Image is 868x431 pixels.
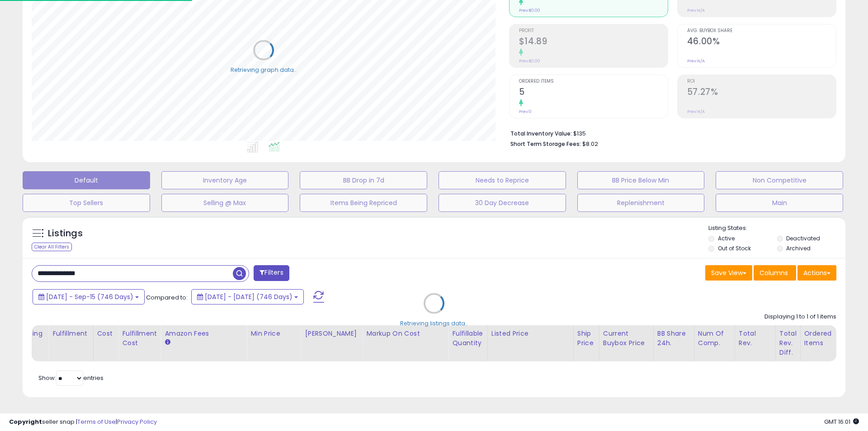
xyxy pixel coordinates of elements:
[519,87,668,99] h2: 5
[824,417,859,426] span: 2025-09-16 16:01 GMT
[577,171,705,189] button: BB Price Below Min
[510,130,572,137] b: Total Inventory Value:
[519,28,668,33] span: Profit
[687,58,705,64] small: Prev: N/A
[582,140,598,148] span: $8.02
[519,79,668,84] span: Ordered Items
[510,140,581,148] b: Short Term Storage Fees:
[519,109,532,114] small: Prev: 0
[687,109,705,114] small: Prev: N/A
[439,171,566,189] button: Needs to Reprice
[716,194,843,212] button: Main
[9,417,42,426] strong: Copyright
[400,319,468,327] div: Retrieving listings data..
[510,127,830,138] li: $135
[23,171,150,189] button: Default
[519,36,668,48] h2: $14.89
[519,58,540,64] small: Prev: $0.00
[687,8,705,13] small: Prev: N/A
[300,171,427,189] button: BB Drop in 7d
[300,194,427,212] button: Items Being Repriced
[77,417,116,426] a: Terms of Use
[161,171,289,189] button: Inventory Age
[117,417,157,426] a: Privacy Policy
[519,8,540,13] small: Prev: $0.00
[687,87,836,99] h2: 57.27%
[161,194,289,212] button: Selling @ Max
[716,171,843,189] button: Non Competitive
[439,194,566,212] button: 30 Day Decrease
[9,418,157,426] div: seller snap | |
[231,66,297,74] div: Retrieving graph data..
[687,36,836,48] h2: 46.00%
[23,194,150,212] button: Top Sellers
[687,79,836,84] span: ROI
[577,194,705,212] button: Replenishment
[687,28,836,33] span: Avg. Buybox Share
